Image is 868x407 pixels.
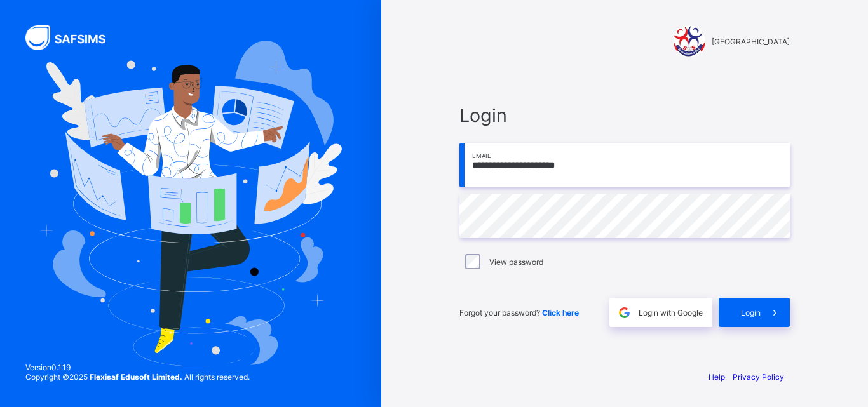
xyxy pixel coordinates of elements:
span: Copyright © 2025 All rights reserved. [25,372,250,382]
span: Login with Google [639,308,703,317]
img: google.396cfc9801f0270233282035f929180a.svg [617,305,632,320]
span: Login [459,104,790,126]
span: [GEOGRAPHIC_DATA] [712,37,790,46]
img: SAFSIMS Logo [25,25,121,50]
strong: Flexisaf Edusoft Limited. [90,372,182,382]
span: Version 0.1.19 [25,363,250,372]
label: View password [489,257,543,267]
span: Forgot your password? [459,308,579,317]
a: Help [709,372,725,382]
a: Click here [542,308,579,317]
a: Privacy Policy [733,372,784,382]
img: Hero Image [39,41,342,366]
span: Login [741,308,761,317]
